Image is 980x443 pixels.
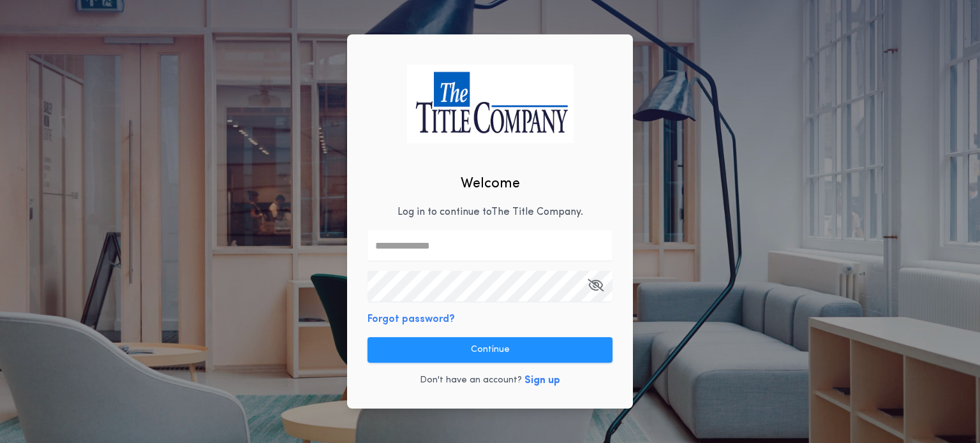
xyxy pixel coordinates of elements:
button: Sign up [524,373,560,388]
p: Don't have an account? [420,374,522,387]
button: Forgot password? [367,312,455,327]
button: Continue [367,337,612,363]
h2: Welcome [461,173,520,194]
img: logo [406,64,574,143]
p: Log in to continue to The Title Company . [397,205,583,220]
